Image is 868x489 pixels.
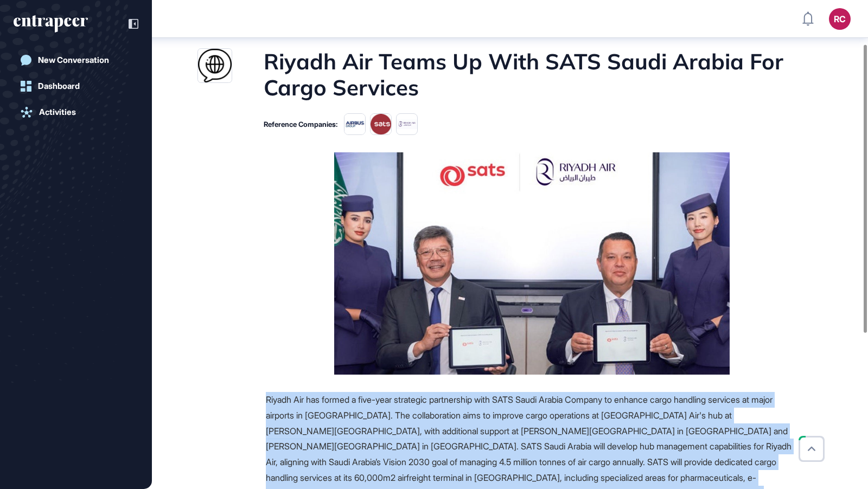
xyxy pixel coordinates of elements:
[344,113,366,135] img: 66838c65f8f2aff71663a577.tmpo8to_em9
[14,15,88,33] div: entrapeer-logo
[370,113,392,135] img: 65bd2453781f8d09673e04d2.tmpdsmi3tyj
[829,8,851,30] button: RC
[14,49,138,71] a: New Conversation
[264,48,798,100] h1: Riyadh Air Teams Up With SATS Saudi Arabia For Cargo Services
[198,49,232,82] img: www.airport-technology.com
[264,121,337,128] div: Reference Companies:
[38,81,80,91] div: Dashboard
[334,152,730,375] img: Riyadh Air Teams Up With SATS Saudi Arabia For Cargo Services
[38,55,109,65] div: New Conversation
[14,75,138,97] a: Dashboard
[396,113,418,135] img: 6736168777c111561344d18f.png
[39,107,76,117] div: Activities
[14,101,138,123] a: Activities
